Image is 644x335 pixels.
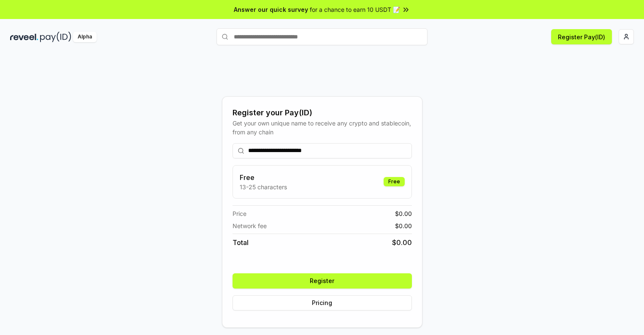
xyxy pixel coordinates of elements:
[233,107,412,119] div: Register your Pay(ID)
[10,32,38,42] img: reveel_dark
[240,182,287,191] p: 13-25 characters
[233,273,412,289] button: Register
[395,221,412,230] span: $ 0.00
[240,172,287,182] h3: Free
[234,5,308,14] span: Answer our quick survey
[233,295,412,310] button: Pricing
[395,209,412,218] span: $ 0.00
[233,237,249,248] span: Total
[233,209,246,218] span: Price
[310,5,400,14] span: for a chance to earn 10 USDT 📝
[233,221,267,230] span: Network fee
[551,29,612,44] button: Register Pay(ID)
[233,119,412,136] div: Get your own unique name to receive any crypto and stablecoin, from any chain
[392,237,412,248] span: $ 0.00
[40,32,71,42] img: pay_id
[384,177,405,186] div: Free
[73,32,97,42] div: Alpha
